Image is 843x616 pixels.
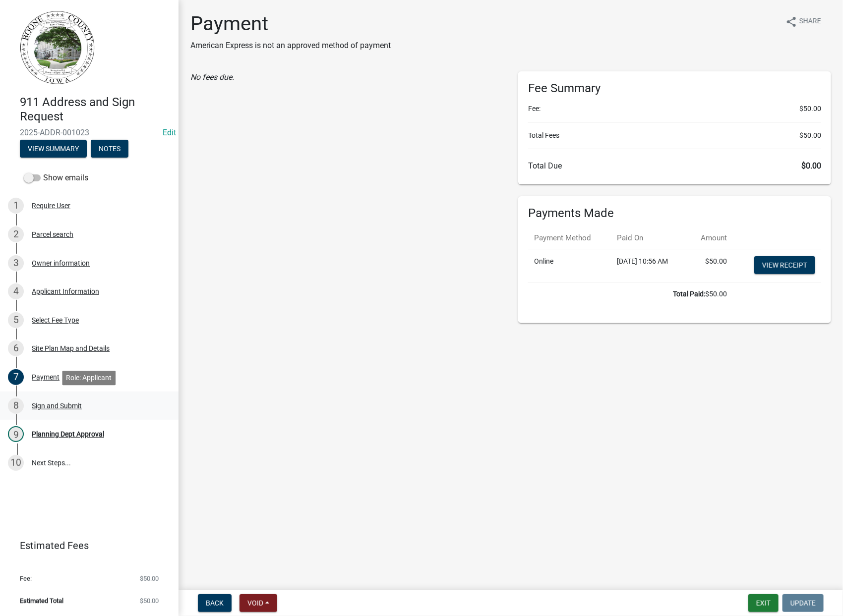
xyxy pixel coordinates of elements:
[8,455,24,471] div: 10
[240,594,277,612] button: Void
[32,374,60,381] div: Payment
[8,312,24,328] div: 5
[799,104,821,114] span: $50.00
[673,290,706,298] b: Total Paid:
[528,130,821,141] li: Total Fees
[163,128,176,137] a: Edit
[528,104,821,114] li: Fee:
[20,575,32,582] span: Fee:
[32,402,82,409] div: Sign and Submit
[8,198,24,214] div: 1
[687,250,733,282] td: $50.00
[611,226,687,250] th: Paid On
[20,145,87,153] wm-modal-confirm: Summary
[190,12,391,36] h1: Payment
[190,72,234,82] i: No fees due.
[799,130,821,141] span: $50.00
[20,10,95,85] img: Boone County, Iowa
[163,128,176,137] wm-modal-confirm: Edit Application Number
[783,594,824,612] button: Update
[32,317,79,324] div: Select Fee Type
[32,260,90,267] div: Owner information
[8,226,24,242] div: 2
[778,12,829,31] button: shareShare
[748,594,779,612] button: Exit
[140,598,159,604] span: $50.00
[8,369,24,385] div: 7
[801,161,821,170] span: $0.00
[20,128,159,137] span: 2025-ADDR-001023
[20,95,171,124] h4: 911 Address and Sign Request
[8,255,24,271] div: 3
[247,599,263,607] span: Void
[198,594,232,612] button: Back
[611,250,687,282] td: [DATE] 10:56 AM
[8,426,24,442] div: 9
[62,371,116,385] div: Role: Applicant
[32,231,73,238] div: Parcel search
[32,202,70,209] div: Require User
[32,288,99,295] div: Applicant Information
[8,536,163,556] a: Estimated Fees
[528,161,821,170] h6: Total Due
[190,40,391,52] p: American Express is not an approved method of payment
[8,340,24,356] div: 6
[8,283,24,299] div: 4
[32,431,104,438] div: Planning Dept Approval
[140,575,159,582] span: $50.00
[91,145,128,153] wm-modal-confirm: Notes
[528,81,821,96] h6: Fee Summary
[528,250,611,282] td: Online
[20,598,63,604] span: Estimated Total
[91,140,128,158] button: Notes
[24,172,88,184] label: Show emails
[790,599,816,607] span: Update
[785,16,797,28] i: share
[8,398,24,414] div: 8
[20,140,87,158] button: View Summary
[528,282,733,305] td: $50.00
[32,345,110,352] div: Site Plan Map and Details
[687,226,733,250] th: Amount
[528,206,821,221] h6: Payments Made
[754,256,815,274] a: View receipt
[799,16,821,28] span: Share
[206,599,224,607] span: Back
[528,226,611,250] th: Payment Method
